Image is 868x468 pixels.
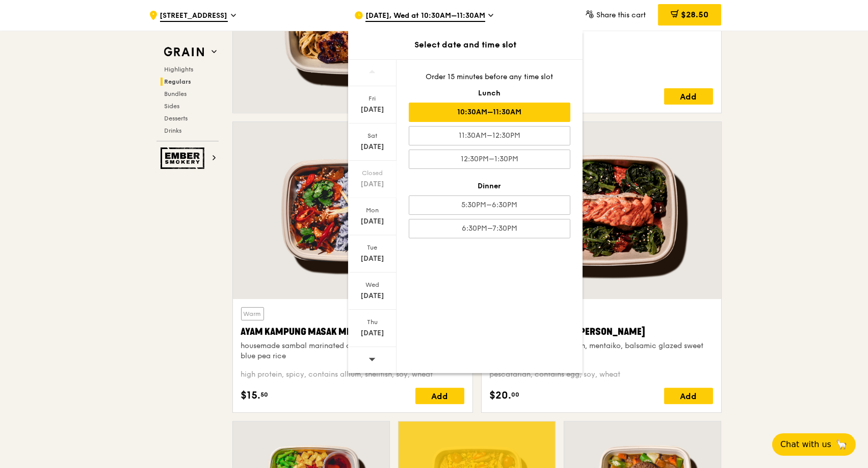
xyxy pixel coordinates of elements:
div: [DATE] [350,179,395,189]
span: Drinks [165,127,182,134]
div: [DATE] [350,216,395,227]
span: [STREET_ADDRESS] [160,11,228,22]
div: [DATE] [350,291,395,301]
div: 5:30PM–6:30PM [409,195,570,215]
div: 6:30PM–7:30PM [409,219,570,238]
span: $28.50 [681,10,708,19]
div: Add [415,388,464,404]
div: Sat [350,132,395,140]
span: 00 [512,390,520,399]
div: Dinner [409,181,570,191]
div: 12:30PM–1:30PM [409,150,570,169]
div: Wed [350,281,395,289]
div: sous vide norwegian salmon, mentaiko, balsamic glazed sweet potato [490,341,713,361]
div: Thu [350,318,395,326]
div: housemade sambal marinated chicken, nyonya achar, butterfly blue pea rice [241,341,464,361]
span: Highlights [165,66,194,73]
div: Closed [350,169,395,177]
span: 50 [261,390,269,399]
button: Chat with us🦙 [772,433,856,456]
div: Mentai Mayonnaise [PERSON_NAME] [490,325,713,339]
span: Share this cart [596,11,646,19]
div: Ayam Kampung Masak Merah [241,325,464,339]
div: Tue [350,243,395,252]
div: Order 15 minutes before any time slot [409,72,570,82]
img: Grain web logo [161,43,207,61]
div: Select date and time slot [348,39,583,51]
div: Mon [350,206,395,214]
span: Bundles [165,90,187,97]
span: $15. [241,388,261,403]
div: [DATE] [350,328,395,338]
span: Chat with us [780,438,831,451]
span: Sides [165,103,180,110]
div: Warm [241,307,264,321]
span: 🦙 [835,438,848,451]
div: 11:30AM–12:30PM [409,126,570,145]
div: [DATE] [350,105,395,115]
span: $20. [490,388,512,403]
span: [DATE], Wed at 10:30AM–11:30AM [365,11,485,22]
span: Regulars [165,78,192,85]
div: Add [664,88,713,105]
div: high protein, spicy, contains allium, shellfish, soy, wheat [241,370,464,380]
img: Ember Smokery web logo [161,147,207,169]
div: Fri [350,94,395,103]
div: 10:30AM–11:30AM [409,103,570,122]
div: [DATE] [350,142,395,152]
div: Add [664,388,713,404]
div: [DATE] [350,254,395,264]
span: Desserts [165,115,188,122]
div: Lunch [409,88,570,98]
div: pescatarian, contains egg, soy, wheat [490,370,713,380]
